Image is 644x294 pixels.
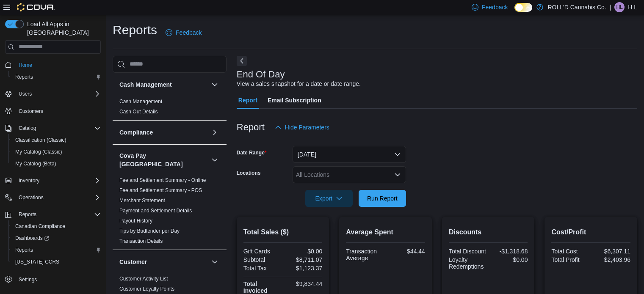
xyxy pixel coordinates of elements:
[119,177,206,184] span: Fee and Settlement Summary - Online
[113,96,227,120] div: Cash Management
[19,108,43,115] span: Customers
[514,3,532,12] input: Dark Mode
[8,71,104,83] button: Reports
[12,245,36,255] a: Reports
[551,248,589,255] div: Total Cost
[12,72,101,82] span: Reports
[15,123,39,133] button: Catalog
[210,155,220,165] button: Cova Pay [GEOGRAPHIC_DATA]
[359,190,406,207] button: Run Report
[15,89,35,99] button: Users
[2,122,104,134] button: Catalog
[12,257,101,267] span: Washington CCRS
[119,187,202,193] a: Fee and Settlement Summary - POS
[271,119,333,136] button: Hide Parameters
[237,56,247,66] button: Next
[243,248,281,255] div: Gift Cards
[8,232,104,244] a: Dashboards
[19,276,37,283] span: Settings
[119,151,208,168] button: Cova Pay [GEOGRAPHIC_DATA]
[12,147,101,157] span: My Catalog (Classic)
[15,123,101,133] span: Catalog
[237,80,361,88] div: View a sales snapshot for a date or date range.
[2,192,104,203] button: Operations
[15,192,47,203] button: Operations
[305,190,353,207] button: Export
[19,125,36,132] span: Catalog
[15,148,62,155] span: My Catalog (Classic)
[449,256,486,270] div: Loyalty Redemptions
[113,22,157,38] h1: Reports
[237,170,261,176] label: Locations
[12,147,66,157] a: My Catalog (Classic)
[15,74,33,80] span: Reports
[243,280,268,294] strong: Total Invoiced
[614,2,625,12] div: H L
[616,2,623,12] span: HL
[628,2,637,12] p: H L
[12,257,63,267] a: [US_STATE] CCRS
[482,3,508,11] span: Feedback
[449,248,486,255] div: Total Discount
[15,192,101,203] span: Operations
[8,244,104,256] button: Reports
[2,105,104,117] button: Customers
[19,91,32,97] span: Users
[593,248,630,255] div: $6,307.11
[15,176,43,186] button: Inventory
[119,276,168,282] a: Customer Activity List
[12,233,53,243] a: Dashboards
[12,135,70,145] a: Classification (Classic)
[15,89,101,99] span: Users
[490,248,528,255] div: -$1,318.68
[17,3,55,11] img: Cova
[119,238,163,245] span: Transaction Details
[12,245,101,255] span: Reports
[12,72,36,82] a: Reports
[551,256,589,263] div: Total Profit
[119,99,162,104] a: Cash Management
[310,190,348,207] span: Export
[119,218,152,224] a: Payout History
[176,28,202,37] span: Feedback
[15,247,33,253] span: Reports
[119,207,192,214] span: Payment and Settlement Details
[15,235,49,242] span: Dashboards
[490,256,528,263] div: $0.00
[119,228,180,234] span: Tips by Budtender per Day
[15,106,47,116] a: Customers
[285,123,329,132] span: Hide Parameters
[119,258,147,266] h3: Customer
[387,248,425,255] div: $44.44
[268,92,321,109] span: Email Subscription
[15,137,66,143] span: Classification (Classic)
[15,223,65,230] span: Canadian Compliance
[8,134,104,146] button: Classification (Classic)
[449,227,528,237] h2: Discounts
[119,108,158,115] span: Cash Out Details
[119,128,208,137] button: Compliance
[8,146,104,158] button: My Catalog (Classic)
[367,194,398,203] span: Run Report
[547,2,606,12] p: ROLL'D Cannabis Co.
[8,220,104,232] button: Canadian Compliance
[12,221,69,231] a: Canadian Compliance
[243,256,281,263] div: Subtotal
[119,109,158,115] a: Cash Out Details
[285,256,322,263] div: $8,711.07
[12,159,101,169] span: My Catalog (Beta)
[237,69,285,80] h3: End Of Day
[551,227,630,237] h2: Cost/Profit
[593,256,630,263] div: $2,403.96
[15,60,36,70] a: Home
[119,286,174,292] span: Customer Loyalty Points
[119,80,208,89] button: Cash Management
[15,274,101,284] span: Settings
[24,20,101,37] span: Load All Apps in [GEOGRAPHIC_DATA]
[19,177,39,184] span: Inventory
[12,233,101,243] span: Dashboards
[119,197,165,204] span: Merchant Statement
[2,273,104,285] button: Settings
[113,175,227,250] div: Cova Pay [GEOGRAPHIC_DATA]
[8,158,104,170] button: My Catalog (Beta)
